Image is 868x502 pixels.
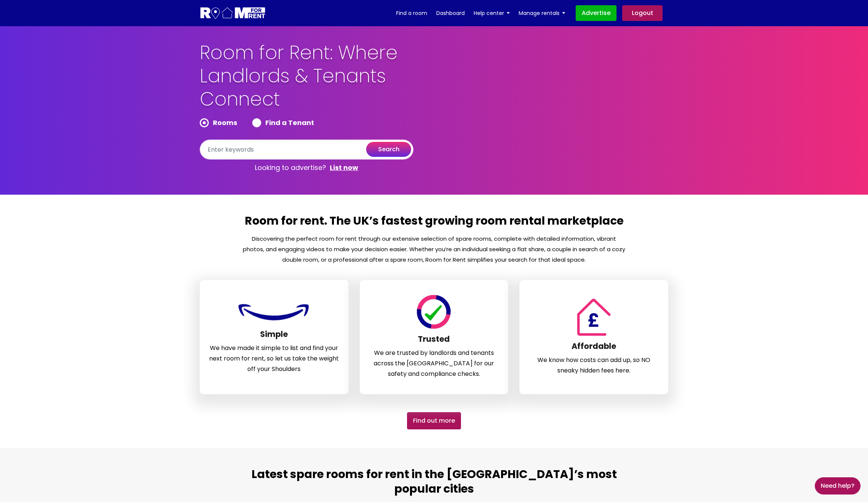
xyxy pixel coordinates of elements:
[396,7,427,19] a: Find a room
[200,41,451,118] h1: Room for Rent: Where Landlords & Tenants Connect
[529,341,659,355] h3: Affordable
[407,412,461,429] a: Find out More
[415,295,452,329] img: Room For Rent
[369,334,499,348] h3: Trusted
[474,7,510,19] a: Help center
[436,7,465,19] a: Dashboard
[200,118,237,127] label: Rooms
[209,329,339,343] h3: Simple
[366,142,411,157] button: search
[200,6,266,20] img: Logo for Room for Rent, featuring a welcoming design with a house icon and modern typography
[209,343,339,374] p: We have made it simple to list and find your next room for rent, so let us take the weight off yo...
[573,298,614,336] img: Room For Rent
[576,5,617,21] a: Advertise
[236,300,311,324] img: Room For Rent
[622,5,663,21] a: Logout
[330,163,358,172] a: List now
[200,140,413,159] input: Enter keywords
[529,355,659,376] p: We know how costs can add up, so NO sneaky hidden fees here.
[242,234,626,265] p: Discovering the perfect room for rent through our extensive selection of spare rooms, complete wi...
[519,7,565,19] a: Manage rentals
[815,477,861,495] a: Need Help?
[252,118,314,127] label: Find a Tenant
[242,467,626,502] h2: Latest spare rooms for rent in the [GEOGRAPHIC_DATA]’s most popular cities
[369,348,499,379] p: We are trusted by landlords and tenants across the [GEOGRAPHIC_DATA] for our safety and complianc...
[200,159,413,176] p: Looking to advertise?
[242,213,626,234] h2: Room for rent. The UK’s fastest growing room rental marketplace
